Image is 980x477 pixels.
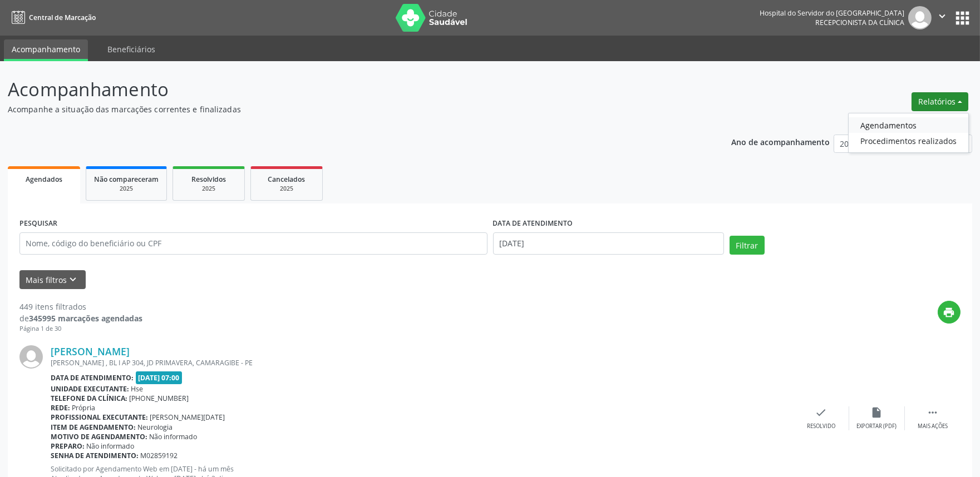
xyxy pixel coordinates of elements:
[51,441,85,451] b: Preparo:
[19,345,43,369] img: img
[8,103,683,115] p: Acompanhe a situação das marcações correntes e finalizadas
[130,394,189,403] span: [PHONE_NUMBER]
[150,413,225,422] span: [PERSON_NAME][DATE]
[51,345,130,357] a: [PERSON_NAME]
[51,384,129,394] b: Unidade executante:
[731,135,830,148] p: Ano de acompanhamento
[493,232,724,255] input: Selecione um intervalo
[51,451,139,460] b: Senha de atendimento:
[51,403,70,413] b: Rede:
[943,306,956,319] i: print
[94,175,159,184] span: Não compareceram
[259,185,314,193] div: 2025
[51,394,127,403] b: Telefone da clínica:
[51,358,794,367] div: [PERSON_NAME] , BL I AP 304, JD PRIMAVERA, CAMARAGIBE - PE
[19,301,142,312] div: 449 itens filtrados
[849,133,968,148] a: Procedimentos realizados
[938,301,961,324] button: print
[131,384,144,394] span: Hse
[932,6,953,29] button: 
[908,6,932,29] img: img
[136,371,183,384] span: [DATE] 07:00
[141,451,178,460] span: M02859192
[51,373,134,382] b: Data de atendimento:
[19,270,86,290] button: Mais filtroskeyboard_arrow_down
[760,8,904,18] div: Hospital do Servidor do [GEOGRAPHIC_DATA]
[936,10,948,22] i: 
[181,185,237,193] div: 2025
[848,113,969,153] ul: Relatórios
[19,215,57,232] label: PESQUISAR
[8,76,683,103] p: Acompanhamento
[8,8,96,27] a: Central de Marcação
[51,413,148,422] b: Profissional executante:
[807,423,835,430] div: Resolvido
[29,13,96,22] span: Central de Marcação
[72,403,96,413] span: Própria
[4,39,88,61] a: Acompanhamento
[815,18,904,27] span: Recepcionista da clínica
[918,423,948,430] div: Mais ações
[268,175,306,184] span: Cancelados
[51,423,136,432] b: Item de agendamento:
[493,215,573,232] label: DATA DE ATENDIMENTO
[871,406,883,419] i: insert_drive_file
[927,406,939,419] i: 
[857,423,897,430] div: Exportar (PDF)
[26,175,62,184] span: Agendados
[29,313,142,324] strong: 345995 marcações agendadas
[138,423,173,432] span: Neurologia
[100,39,163,59] a: Beneficiários
[94,185,159,193] div: 2025
[953,8,972,28] button: apps
[191,175,226,184] span: Resolvidos
[19,232,487,255] input: Nome, código do beneficiário ou CPF
[912,92,968,111] button: Relatórios
[730,236,765,255] button: Filtrar
[849,117,968,133] a: Agendamentos
[19,324,142,334] div: Página 1 de 30
[51,432,147,441] b: Motivo de agendamento:
[815,406,828,419] i: check
[87,441,135,451] span: Não informado
[19,312,142,324] div: de
[150,432,198,441] span: Não informado
[67,274,80,286] i: keyboard_arrow_down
